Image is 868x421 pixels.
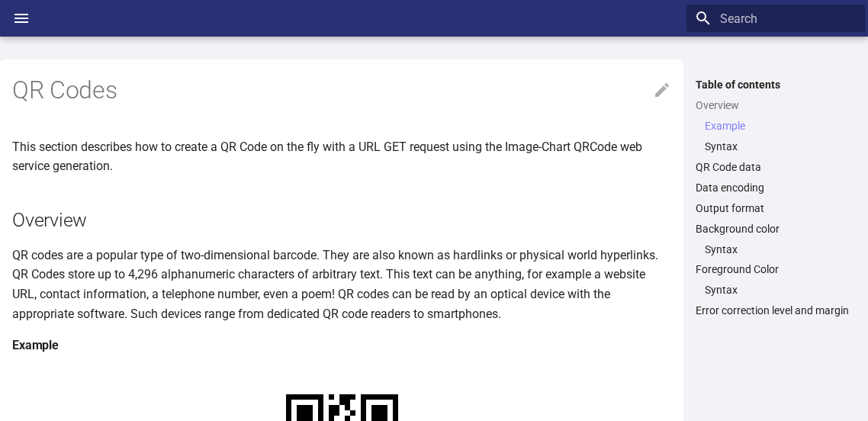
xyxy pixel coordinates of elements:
nav: Foreground Color [696,283,856,297]
a: Foreground Color [696,262,856,276]
nav: Table of contents [686,78,865,318]
label: Table of contents [686,78,865,92]
a: Syntax [705,140,856,153]
a: Syntax [705,243,856,256]
a: Data encoding [696,181,856,194]
a: Background color [696,222,856,236]
h2: Overview [12,207,671,233]
a: Example [705,119,856,133]
a: QR Code data [696,160,856,174]
h1: QR Codes [12,75,671,107]
h4: Example [12,336,671,355]
a: Syntax [705,283,856,297]
input: Search [686,5,865,32]
a: Overview [696,98,856,112]
nav: Overview [696,119,856,153]
a: Output format [696,201,856,215]
p: QR codes are a popular type of two-dimensional barcode. They are also known as hardlinks or physi... [12,246,671,323]
nav: Background color [696,243,856,256]
a: Error correction level and margin [696,304,856,317]
p: This section describes how to create a QR Code on the fly with a URL GET request using the Image-... [12,137,671,176]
